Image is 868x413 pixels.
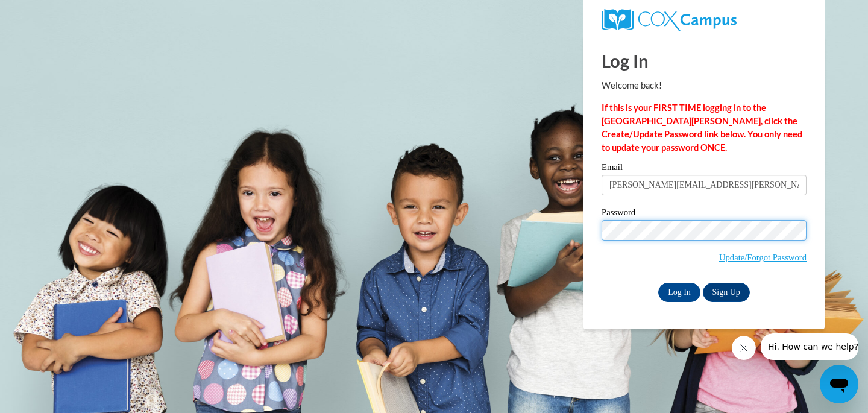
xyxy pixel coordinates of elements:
h1: Log In [602,48,807,73]
iframe: Close message [732,336,756,360]
p: Welcome back! [602,79,807,92]
label: Email [602,163,807,175]
input: Log In [658,283,700,302]
strong: If this is your FIRST TIME logging in to the [GEOGRAPHIC_DATA][PERSON_NAME], click the Create/Upd... [602,102,802,153]
a: COX Campus [602,9,807,31]
a: Update/Forgot Password [719,253,807,262]
iframe: Message from company [761,333,858,360]
a: Sign Up [703,283,750,302]
iframe: Button to launch messaging window [820,365,858,403]
img: COX Campus [602,9,737,31]
label: Password [602,208,807,220]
